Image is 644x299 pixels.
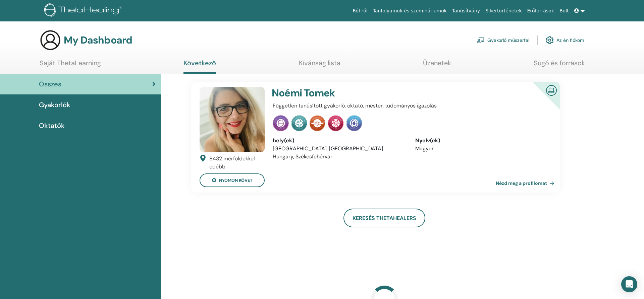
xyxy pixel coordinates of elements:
[449,5,483,17] a: Tanúsítvány
[273,153,405,161] li: Hungary, Székesfehérvár
[546,34,554,46] img: cog.svg
[621,276,637,292] div: Open Intercom Messenger
[39,79,61,89] span: Összes
[343,209,425,227] a: Keresés ThetaHealers
[546,33,584,48] a: Az én fiókom
[273,102,548,110] p: Független tanúsított gyakorló, oktató, mester, tudományos igazolás
[64,34,132,46] h3: My Dashboard
[299,59,340,72] a: Kívánság lista
[40,29,61,51] img: generic-user-icon.jpg
[183,59,216,74] a: Következő
[423,59,451,72] a: Üzenetek
[415,145,548,153] li: Magyar
[477,37,485,43] img: chalkboard-teacher.svg
[350,5,370,17] a: Ról ről
[415,137,548,145] div: Nyelv(ek)
[534,59,585,72] a: Súgó és források
[209,155,265,171] div: 8432 mérföldekkel odébb
[483,5,524,17] a: Sikertörténetek
[477,33,529,48] a: Gyakorló műszerfal
[525,5,557,17] a: Erőforrások
[40,59,101,72] a: Saját ThetaLearning
[200,173,265,187] button: nyomon követ
[39,100,70,110] span: Gyakorlók
[522,82,560,120] div: Tanúsított online oktató
[273,137,405,145] div: hely(ek)
[272,87,501,99] h4: Noémi Tomek
[273,145,405,153] li: [GEOGRAPHIC_DATA], [GEOGRAPHIC_DATA]
[370,5,449,17] a: Tanfolyamok és szemináriumok
[44,3,124,18] img: logo.png
[543,82,559,97] img: Tanúsított online oktató
[496,176,557,190] a: Nézd meg a profilomat
[200,87,265,152] img: default.jpg
[557,5,572,17] a: Bolt
[39,121,65,131] span: Oktatók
